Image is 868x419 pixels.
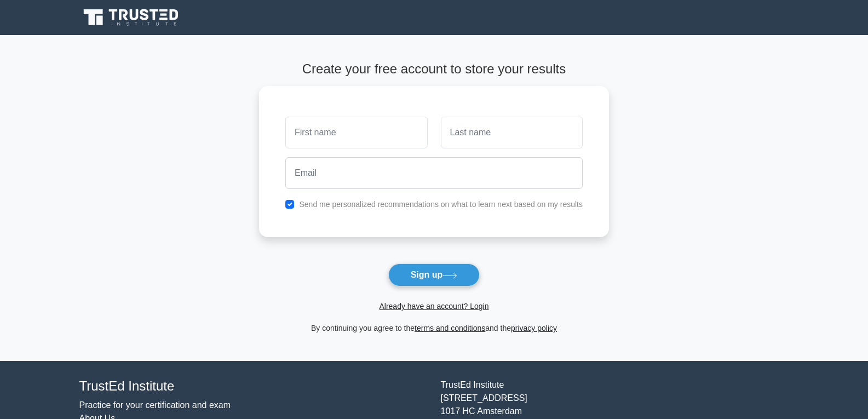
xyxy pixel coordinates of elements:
label: Send me personalized recommendations on what to learn next based on my results [299,200,583,209]
a: privacy policy [511,324,557,332]
h4: Create your free account to store your results [259,61,609,77]
input: Last name [441,117,583,148]
div: By continuing you agree to the and the [252,322,616,335]
a: Practice for your certification and exam [79,400,231,410]
a: terms and conditions [415,324,485,332]
button: Sign up [388,263,480,286]
input: Email [285,157,583,189]
a: Already have an account? Login [379,302,488,311]
h4: TrustEd Institute [79,378,428,394]
input: First name [285,117,427,148]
